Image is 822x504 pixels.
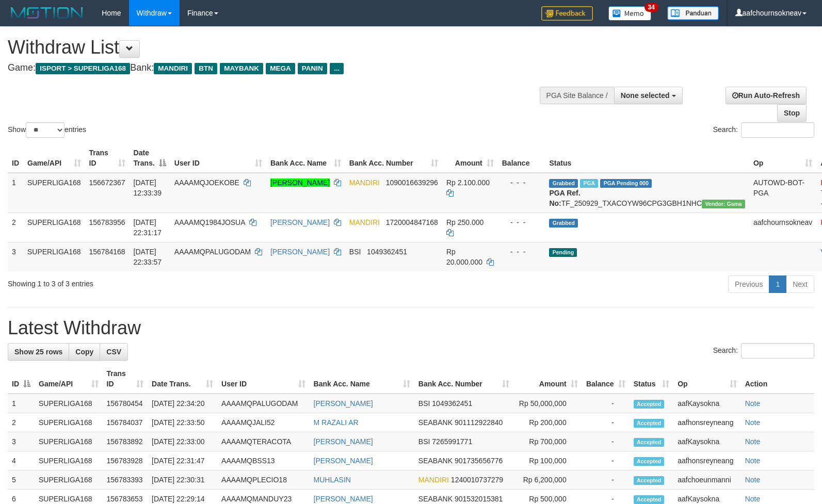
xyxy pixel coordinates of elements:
[502,217,541,227] div: - - -
[270,248,330,256] a: [PERSON_NAME]
[728,275,769,293] a: Previous
[614,87,683,104] button: None selected
[702,200,745,208] span: Vendor URL: https://trx31.1velocity.biz
[745,457,761,465] a: Note
[217,364,309,394] th: User ID: activate to sort column ascending
[580,179,598,188] span: Marked by aafsengchandara
[418,399,430,408] span: BSI
[270,218,330,226] a: [PERSON_NAME]
[513,364,582,394] th: Amount: activate to sort column ascending
[8,173,23,213] td: 1
[266,143,345,173] th: Bank Acc. Name: activate to sort column ascending
[673,364,740,394] th: Op: activate to sort column ascending
[634,495,665,504] span: Accepted
[330,63,344,74] span: ...
[418,476,449,484] span: MANDIRI
[106,348,121,356] span: CSV
[502,177,541,188] div: - - -
[8,122,86,138] label: Show entries
[386,178,438,187] span: Copy 1090016639296 to clipboard
[634,476,665,485] span: Accepted
[673,470,740,490] td: aafchoeunmanni
[23,213,85,242] td: SUPERLIGA168
[220,63,263,74] span: MAYBANK
[8,37,538,58] h1: Withdraw List
[69,343,100,361] a: Copy
[749,213,816,242] td: aafchournsokneav
[35,451,103,470] td: SUPERLIGA168
[8,451,35,470] td: 4
[446,218,483,226] span: Rp 250.000
[418,418,453,427] span: SEABANK
[26,122,65,138] select: Showentries
[103,413,148,432] td: 156784037
[777,104,807,122] a: Stop
[446,178,490,187] span: Rp 2.100.000
[8,432,35,451] td: 3
[310,364,414,394] th: Bank Acc. Name: activate to sort column ascending
[545,143,749,173] th: Status
[103,394,148,413] td: 156780454
[23,173,85,213] td: SUPERLIGA168
[174,178,239,187] span: AAAAMQJOEKOBE
[75,348,93,356] span: Copy
[582,413,630,432] td: -
[217,451,309,470] td: AAAAMQBSS13
[8,470,35,490] td: 5
[314,418,359,427] a: M RAZALI AR
[8,274,335,289] div: Showing 1 to 3 of 3 entries
[630,364,674,394] th: Status: activate to sort column ascending
[130,143,170,173] th: Date Trans.: activate to sort column descending
[741,343,814,359] input: Search:
[8,413,35,432] td: 2
[154,63,192,74] span: MANDIRI
[451,476,503,484] span: Copy 1240010737279 to clipboard
[8,343,69,361] a: Show 25 rows
[217,413,309,432] td: AAAAMQJALI52
[8,242,23,271] td: 3
[35,413,103,432] td: SUPERLIGA168
[8,394,35,413] td: 1
[8,213,23,242] td: 2
[148,394,217,413] td: [DATE] 22:34:20
[446,248,482,266] span: Rp 20.000.000
[148,364,217,394] th: Date Trans.: activate to sort column ascending
[8,318,814,338] h1: Latest Withdraw
[170,143,266,173] th: User ID: activate to sort column ascending
[386,218,438,226] span: Copy 1720004847168 to clipboard
[741,364,814,394] th: Action
[8,143,23,173] th: ID
[298,63,327,74] span: PANIN
[749,173,816,213] td: AUTOWD-BOT-PGA
[673,451,740,470] td: aafhonsreyneang
[498,143,545,173] th: Balance
[217,470,309,490] td: AAAAMQPLECIO18
[673,413,740,432] td: aafhonsreyneang
[23,242,85,271] td: SUPERLIGA168
[673,394,740,413] td: aafKaysokna
[541,6,593,21] img: Feedback.jpg
[432,399,472,408] span: Copy 1049362451 to clipboard
[608,6,652,21] img: Button%20Memo.svg
[134,248,162,266] span: [DATE] 22:33:57
[345,143,442,173] th: Bank Acc. Number: activate to sort column ascending
[89,178,125,187] span: 156672367
[349,248,361,256] span: BSI
[600,179,652,188] span: PGA Pending
[35,432,103,451] td: SUPERLIGA168
[195,63,217,74] span: BTN
[89,218,125,226] span: 156783956
[745,399,761,408] a: Note
[455,457,503,465] span: Copy 901735656776 to clipboard
[23,143,85,173] th: Game/API: activate to sort column ascending
[103,470,148,490] td: 156783393
[35,394,103,413] td: SUPERLIGA168
[85,143,130,173] th: Trans ID: activate to sort column ascending
[174,218,245,226] span: AAAAMQ1984JOSUA
[741,122,814,138] input: Search:
[103,451,148,470] td: 156783928
[8,5,86,21] img: MOTION_logo.png
[745,418,761,427] a: Note
[549,189,580,207] b: PGA Ref. No:
[217,394,309,413] td: AAAAMQPALUGODAM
